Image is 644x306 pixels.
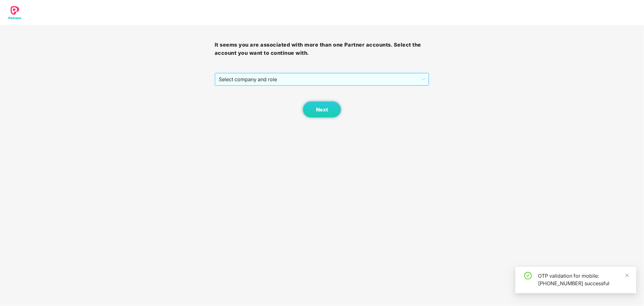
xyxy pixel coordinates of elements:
span: check-circle [524,272,532,280]
div: OTP validation for mobile: [PHONE_NUMBER] successful [538,272,629,287]
button: Next [303,102,341,117]
span: close [625,273,630,278]
span: Select company and role [219,73,425,85]
h3: It seems you are associated with more than one Partner accounts. Select the account you want to c... [215,41,429,57]
span: Next [316,107,328,113]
